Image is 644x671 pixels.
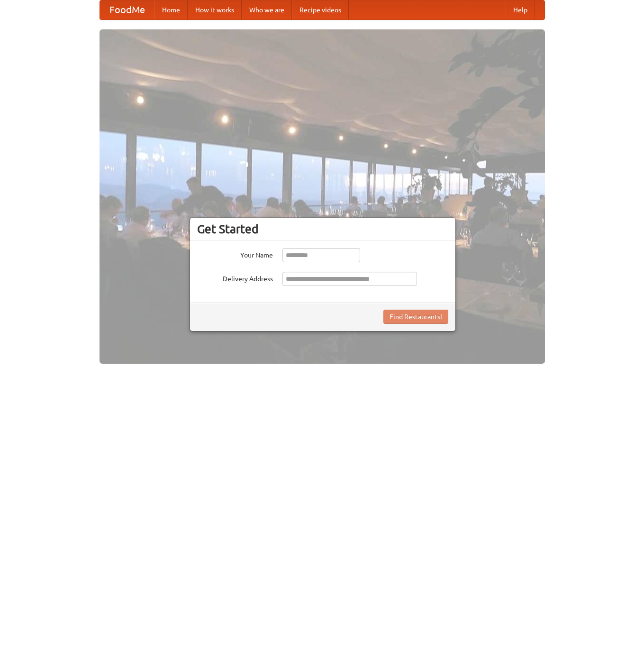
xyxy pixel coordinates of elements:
[197,272,273,284] label: Delivery Address
[154,0,188,19] a: Home
[242,0,292,19] a: Who we are
[188,0,242,19] a: How it works
[100,0,154,19] a: FoodMe
[197,222,448,236] h3: Get Started
[197,248,273,260] label: Your Name
[292,0,349,19] a: Recipe videos
[383,310,448,324] button: Find Restaurants!
[506,0,535,19] a: Help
